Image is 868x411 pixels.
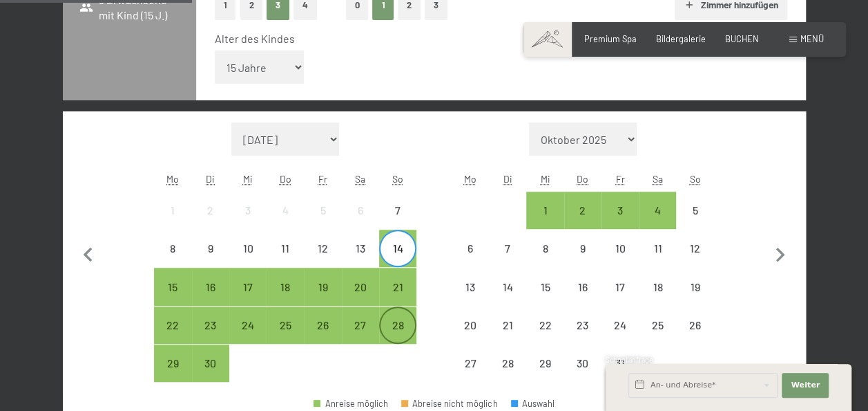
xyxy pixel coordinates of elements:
div: Thu Sep 11 2025 [267,230,304,267]
span: Schnellanfrage [606,356,653,364]
div: Sun Sep 28 2025 [379,307,416,344]
div: 4 [268,205,302,239]
div: Thu Sep 25 2025 [267,307,304,344]
abbr: Donnerstag [280,173,291,185]
div: Abreise nicht möglich [267,230,304,267]
div: Abreise nicht möglich [154,230,191,267]
div: Sat Sep 06 2025 [342,192,379,229]
abbr: Montag [464,173,476,185]
div: 25 [640,320,675,354]
div: 23 [566,320,600,354]
div: Abreise nicht möglich [601,230,639,267]
div: Wed Oct 08 2025 [526,230,563,267]
div: Abreise nicht möglich [192,230,229,267]
div: Abreise nicht möglich [526,345,563,382]
div: Abreise möglich [564,192,601,229]
button: Nächster Monat [766,122,795,383]
div: 28 [490,358,525,392]
div: Abreise nicht möglich [452,230,489,267]
div: Tue Sep 30 2025 [192,345,229,382]
div: Sun Oct 19 2025 [676,268,713,305]
div: Sat Sep 27 2025 [342,307,379,344]
abbr: Montag [166,173,179,185]
div: Fri Oct 10 2025 [601,230,639,267]
div: 8 [528,243,562,277]
div: Abreise möglich [379,307,416,344]
div: Fri Sep 19 2025 [304,268,341,305]
div: 3 [231,205,265,239]
span: Menü [800,33,824,44]
div: Abreise nicht möglich [564,345,601,382]
div: Mon Sep 01 2025 [154,192,191,229]
div: 28 [380,320,415,354]
div: 19 [677,282,712,316]
div: Auswahl [511,399,555,408]
div: Abreise nicht möglich [154,192,191,229]
div: Abreise möglich [267,307,304,344]
div: Wed Sep 24 2025 [229,307,267,344]
div: 10 [603,243,637,277]
div: 2 [566,205,600,239]
div: Abreise nicht möglich [676,268,713,305]
div: 8 [155,243,190,277]
div: Abreise möglich [267,268,304,305]
button: Vorheriger Monat [74,122,103,383]
div: Mon Oct 27 2025 [452,345,489,382]
div: Sun Oct 12 2025 [676,230,713,267]
div: 5 [305,205,340,239]
div: Tue Sep 02 2025 [192,192,229,229]
div: 11 [640,243,675,277]
div: Abreise nicht möglich [489,268,526,305]
a: Premium Spa [584,33,637,44]
div: Mon Sep 15 2025 [154,268,191,305]
div: 30 [193,358,228,392]
div: Mon Oct 13 2025 [452,268,489,305]
div: Abreise nicht möglich [676,307,713,344]
div: Fri Sep 12 2025 [304,230,341,267]
div: Abreise nicht möglich [526,268,563,305]
div: Abreise nicht möglich [526,230,563,267]
a: Bildergalerie [656,33,706,44]
div: Abreise nicht möglich [639,230,676,267]
div: 24 [603,320,637,354]
div: Tue Sep 23 2025 [192,307,229,344]
div: Abreise nicht möglich [267,192,304,229]
div: Mon Sep 22 2025 [154,307,191,344]
div: Abreise nicht möglich [401,399,498,408]
div: 21 [380,282,415,316]
abbr: Mittwoch [540,173,550,185]
div: Tue Sep 16 2025 [192,268,229,305]
div: 15 [155,282,190,316]
div: Sat Oct 11 2025 [639,230,676,267]
div: Wed Oct 01 2025 [526,192,563,229]
div: 26 [677,320,712,354]
abbr: Samstag [653,173,663,185]
div: Fri Oct 17 2025 [601,268,639,305]
div: Sat Oct 25 2025 [639,307,676,344]
div: Sat Sep 13 2025 [342,230,379,267]
div: Abreise nicht möglich [639,268,676,305]
div: Fri Oct 03 2025 [601,192,639,229]
abbr: Donnerstag [577,173,588,185]
div: 22 [528,320,562,354]
div: 25 [268,320,302,354]
div: Mon Sep 08 2025 [154,230,191,267]
div: 20 [343,282,378,316]
div: Abreise nicht möglich [489,345,526,382]
div: Thu Oct 09 2025 [564,230,601,267]
abbr: Freitag [318,173,327,185]
div: Fri Oct 31 2025 [601,345,639,382]
div: Thu Oct 16 2025 [564,268,601,305]
div: Thu Oct 30 2025 [564,345,601,382]
div: Abreise möglich [601,192,639,229]
div: Abreise nicht möglich [601,307,639,344]
div: Fri Sep 26 2025 [304,307,341,344]
div: 7 [380,205,415,239]
abbr: Freitag [616,173,625,185]
div: Tue Sep 09 2025 [192,230,229,267]
span: Weiter [791,380,820,391]
div: Abreise möglich [229,268,267,305]
div: Fri Oct 24 2025 [601,307,639,344]
abbr: Sonntag [690,173,701,185]
div: Abreise möglich [154,268,191,305]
